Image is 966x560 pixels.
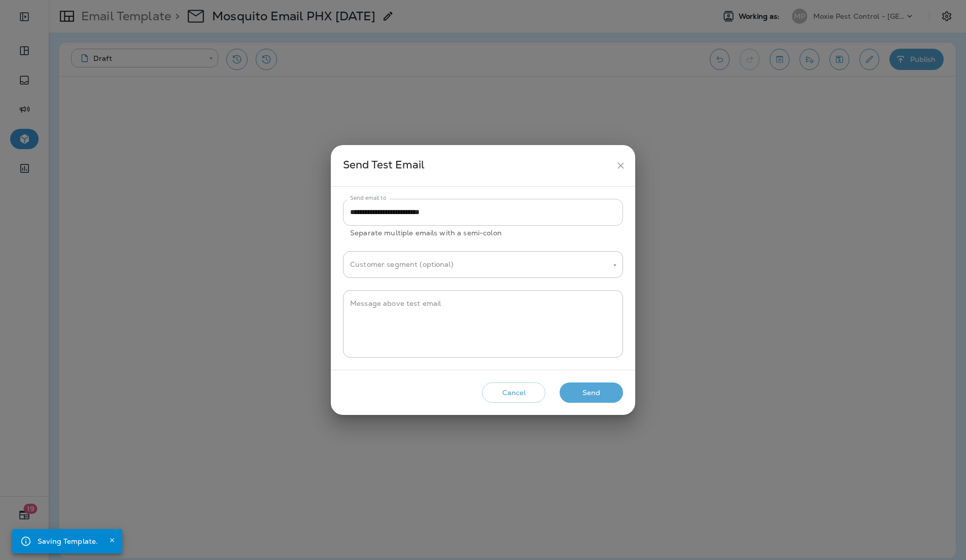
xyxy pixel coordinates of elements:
p: Separate multiple emails with a semi-colon [350,227,616,239]
button: Open [610,261,619,270]
button: close [611,156,630,175]
label: Send email to [350,194,386,202]
button: Cancel [482,382,545,403]
button: Send [560,382,623,403]
div: Send Test Email [343,156,611,175]
button: Close [106,534,118,546]
div: Saving Template. [38,532,98,550]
